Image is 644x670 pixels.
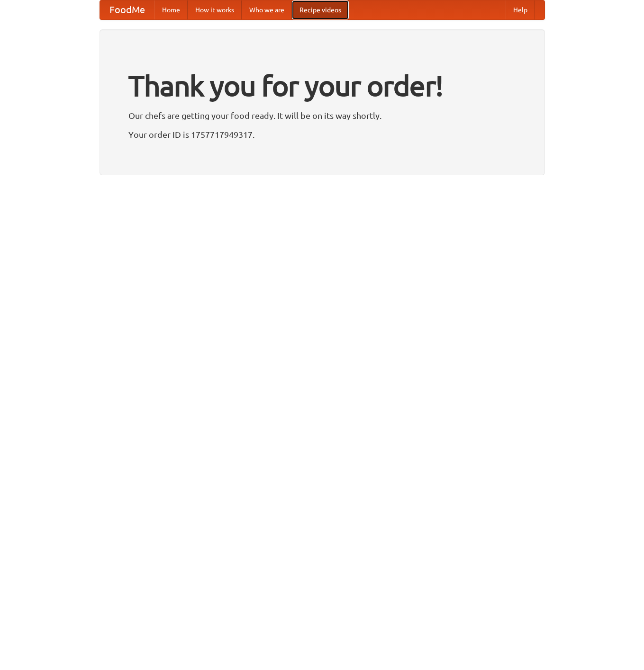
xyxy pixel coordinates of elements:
[128,63,516,108] h1: Thank you for your order!
[154,0,188,19] a: Home
[100,0,154,19] a: FoodMe
[292,0,349,19] a: Recipe videos
[506,0,535,19] a: Help
[128,108,516,123] p: Our chefs are getting your food ready. It will be on its way shortly.
[188,0,242,19] a: How it works
[128,127,516,142] p: Your order ID is 1757717949317.
[242,0,292,19] a: Who we are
